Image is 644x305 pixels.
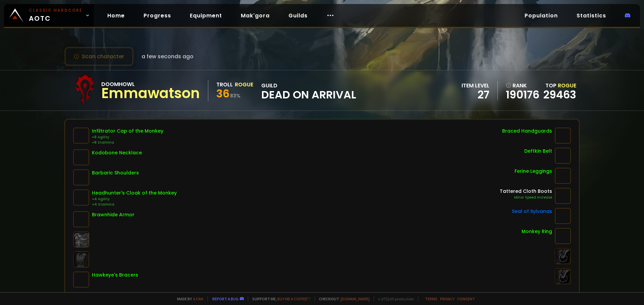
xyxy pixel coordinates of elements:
div: item level [462,81,489,90]
small: 83 % [230,92,240,99]
div: Emmawatson [101,88,200,98]
div: Brawnhide Armor [92,211,135,218]
div: Hawkeye's Bracers [92,272,138,279]
div: +8 Agility [92,135,163,140]
a: Report a bug [212,296,238,301]
a: Buy me a coffee [277,296,311,301]
div: +4 Stamina [92,202,177,207]
img: item-7413 [73,128,89,144]
a: Statistics [571,9,611,22]
div: +4 Agility [92,197,177,202]
img: item-5964 [73,169,89,185]
a: Classic HardcoreAOTC [4,4,94,27]
span: Dead On Arrival [261,90,356,100]
div: Barbaric Shoulders [92,169,139,176]
div: Seal of Sylvanas [512,208,552,215]
img: item-6748 [555,228,571,244]
span: Checkout [315,296,370,301]
button: Scan character [64,47,133,66]
span: a few seconds ago [142,52,194,61]
img: item-6690 [555,168,571,184]
div: Ferine Leggings [515,168,552,175]
a: Population [519,9,563,22]
span: Made by [173,296,203,301]
div: Rogue [235,80,253,89]
small: Classic Hardcore [29,7,83,13]
div: Deftkin Belt [524,148,552,155]
img: item-15354 [73,189,89,206]
a: Mak'gora [235,9,275,22]
div: Top [543,81,576,90]
a: Equipment [184,9,227,22]
div: guild [261,81,356,100]
span: v. d752d5 - production [374,296,414,301]
div: Doomhowl [101,80,200,88]
img: item-195 [555,188,571,204]
div: Braced Handguards [502,128,552,135]
a: 29463 [543,87,576,102]
span: Rogue [558,82,576,89]
div: Tattered Cloth Boots [500,188,552,195]
img: item-16659 [555,148,571,164]
img: item-15471 [73,211,89,227]
a: Terms [425,296,437,301]
img: item-15690 [73,149,89,165]
a: Consent [457,296,475,301]
img: item-14590 [73,272,89,288]
span: 36 [216,86,229,101]
a: Progress [138,9,176,22]
a: Privacy [440,296,454,301]
a: Home [102,9,130,22]
div: +8 Stamina [92,140,163,145]
a: a fan [193,296,203,301]
div: Monkey Ring [522,228,552,235]
div: rank [506,81,539,90]
a: Guilds [283,9,313,22]
span: Support me, [248,296,311,301]
div: 27 [462,90,489,100]
div: Headhunter's Cloak of the Monkey [92,189,177,197]
img: item-6414 [555,208,571,224]
img: item-6784 [555,128,571,144]
a: 190176 [506,90,539,100]
div: Infiltrator Cap of the Monkey [92,128,163,135]
div: Troll [216,80,233,89]
span: AOTC [29,7,83,23]
div: Kodobone Necklace [92,149,142,156]
a: [DOMAIN_NAME] [340,296,370,301]
div: Minor Speed Increase [500,195,552,200]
